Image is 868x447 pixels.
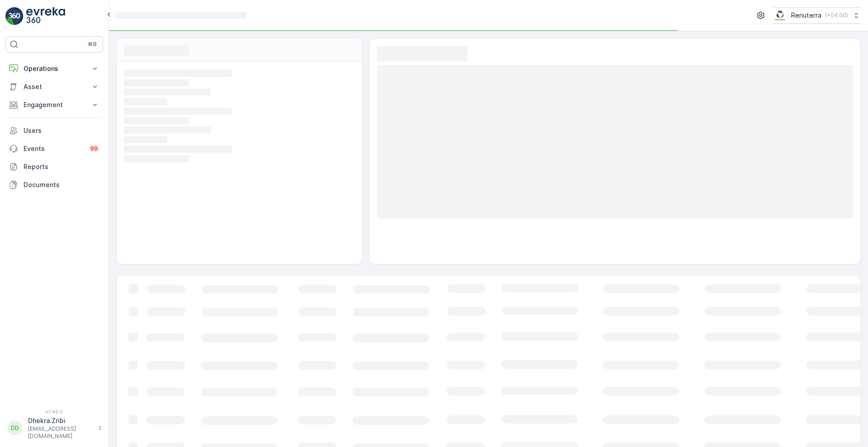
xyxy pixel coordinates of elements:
p: Operations [24,64,85,73]
button: DDDhekra.Zribi[EMAIL_ADDRESS][DOMAIN_NAME] [5,416,103,440]
img: Screenshot_2024-07-26_at_13.33.01.png [774,10,788,20]
p: Engagement [24,100,85,109]
p: Reports [24,162,99,171]
p: ⌘B [88,41,97,48]
button: Engagement [5,96,103,114]
a: Users [5,122,103,140]
p: ( +04:00 ) [825,12,848,19]
img: logo_light-DOdMpM7g.png [26,7,65,25]
p: Users [24,126,99,135]
p: Events [24,144,83,153]
p: Documents [24,180,99,189]
p: Asset [24,82,85,91]
a: Reports [5,158,103,176]
p: 99 [90,145,98,152]
button: Asset [5,78,103,96]
p: [EMAIL_ADDRESS][DOMAIN_NAME] [28,425,93,440]
div: DD [8,421,22,435]
button: Renuterra(+04:00) [774,7,861,24]
a: Events99 [5,140,103,158]
a: Documents [5,176,103,194]
button: Operations [5,60,103,78]
p: Renuterra [791,11,821,20]
span: v 1.49.0 [5,409,103,414]
img: logo [5,7,24,25]
p: Dhekra.Zribi [28,416,93,425]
